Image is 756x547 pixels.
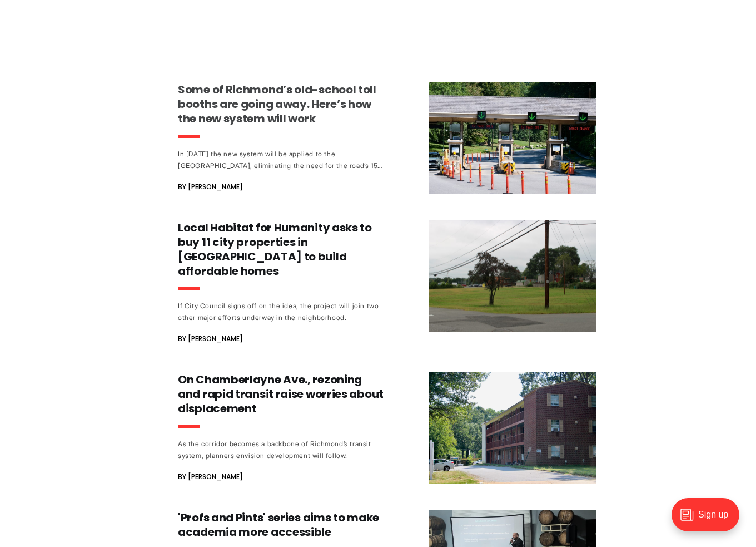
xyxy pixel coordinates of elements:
div: As the corridor becomes a backbone of Richmond’s transit system, planners envision development wi... [178,438,385,461]
div: If City Council signs off on the idea, the project will join two other major efforts underway in ... [178,300,385,323]
span: By [PERSON_NAME] [178,180,243,194]
h3: Local Habitat for Humanity asks to buy 11 city properties in [GEOGRAPHIC_DATA] to build affordabl... [178,220,385,278]
img: Some of Richmond’s old-school toll booths are going away. Here’s how the new system will work [429,82,596,194]
a: Local Habitat for Humanity asks to buy 11 city properties in [GEOGRAPHIC_DATA] to build affordabl... [178,220,596,346]
h3: On Chamberlayne Ave., rezoning and rapid transit raise worries about displacement [178,372,385,416]
a: Some of Richmond’s old-school toll booths are going away. Here’s how the new system will work In ... [178,82,596,194]
span: By [PERSON_NAME] [178,470,243,484]
img: On Chamberlayne Ave., rezoning and rapid transit raise worries about displacement [429,372,596,484]
h3: Some of Richmond’s old-school toll booths are going away. Here’s how the new system will work [178,82,385,126]
div: In [DATE] the new system will be applied to the [GEOGRAPHIC_DATA], eliminating the need for the r... [178,148,385,171]
a: On Chamberlayne Ave., rezoning and rapid transit raise worries about displacement As the corridor... [178,372,596,484]
iframe: portal-trigger [662,492,756,547]
h3: 'Profs and Pints' series aims to make academia more accessible [178,510,385,539]
span: By [PERSON_NAME] [178,332,243,346]
img: Local Habitat for Humanity asks to buy 11 city properties in Northside to build affordable homes [429,220,596,332]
